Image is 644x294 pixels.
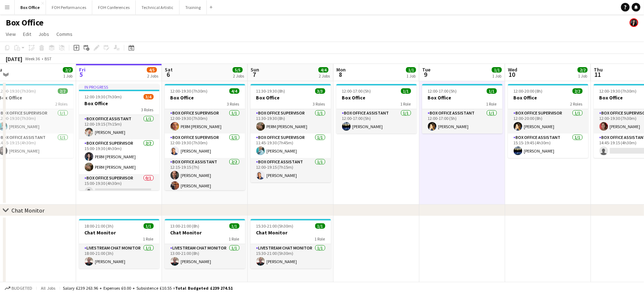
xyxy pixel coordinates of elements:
a: Comms [53,29,75,39]
div: BST [45,56,52,61]
button: FOH Conferences [92,0,136,14]
span: Edit [23,31,31,37]
button: FOH Performances [46,0,92,14]
span: All jobs [39,285,57,291]
button: Training [179,0,207,14]
span: Total Budgeted £239 274.51 [175,285,233,291]
span: Jobs [38,31,49,37]
button: Technical Artistic [136,0,179,14]
a: Edit [20,29,34,39]
div: Salary £239 263.96 + Expenses £0.00 + Subsistence £10.55 = [63,285,233,291]
span: Comms [56,31,73,37]
h1: Box Office [6,17,43,28]
div: Chat Monitor [11,207,45,214]
button: Budgeted [4,284,33,292]
button: Box Office [15,0,46,14]
app-user-avatar: Lexi Clare [630,18,638,27]
a: Jobs [36,29,52,39]
span: Week 36 [24,56,42,61]
a: View [3,29,19,39]
div: [DATE] [6,55,22,62]
span: View [6,31,16,37]
span: Budgeted [11,286,32,291]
